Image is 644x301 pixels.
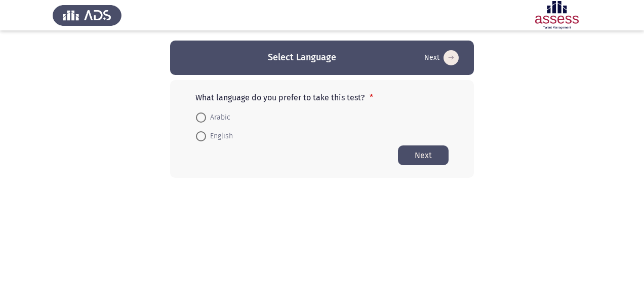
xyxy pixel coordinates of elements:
img: Assessment logo of ASSESS Focus 4 Module Assessment (EN/AR) (Basic - IB) [522,1,591,29]
p: What language do you prefer to take this test? [195,93,449,102]
img: Assess Talent Management logo [53,1,122,29]
button: Start assessment [398,145,449,165]
h3: Select Language [268,51,336,64]
span: English [206,130,233,142]
button: Start assessment [421,50,462,66]
span: Arabic [206,111,230,124]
